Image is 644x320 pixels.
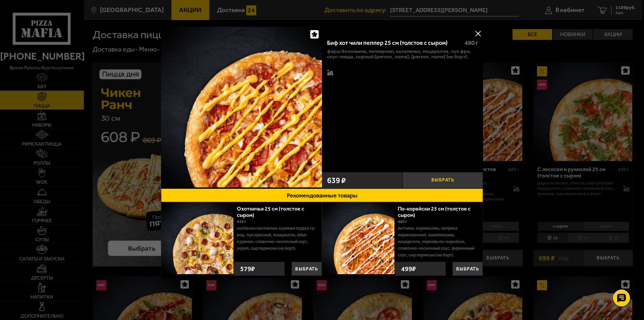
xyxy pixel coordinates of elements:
[161,27,322,188] a: Биф хот чили пеппер 25 см (толстое с сыром)
[398,206,471,218] a: По-корейски 25 см (толстое с сыром)
[237,225,317,252] p: колбаски охотничьи, куриная грудка су-вид, лук красный, моцарелла, яйцо куриное, сливочно-чесночн...
[161,188,483,202] button: Рекомендованные товары
[327,49,478,59] p: фарш болоньезе, пепперони, халапеньо, моцарелла, лук фри, соус-пицца, сырный [PERSON_NAME], [PERS...
[465,39,478,47] span: 480 г
[327,176,346,184] span: 639 ₽
[161,27,322,187] img: Биф хот чили пеппер 25 см (толстое с сыром)
[238,262,257,275] strong: 579 ₽
[399,262,418,275] strong: 499 ₽
[452,262,483,276] button: Выбрать
[398,225,478,258] p: ветчина, корнишоны, паприка маринованная, шампиньоны, моцарелла, морковь по-корейски, сливочно-че...
[327,39,459,47] div: Биф хот чили пеппер 25 см (толстое с сыром)
[291,262,322,276] button: Выбрать
[402,172,483,188] button: Выбрать
[237,206,304,218] a: Охотничья 25 см (толстое с сыром)
[237,219,246,224] span: 430 г
[398,219,407,224] span: 480 г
